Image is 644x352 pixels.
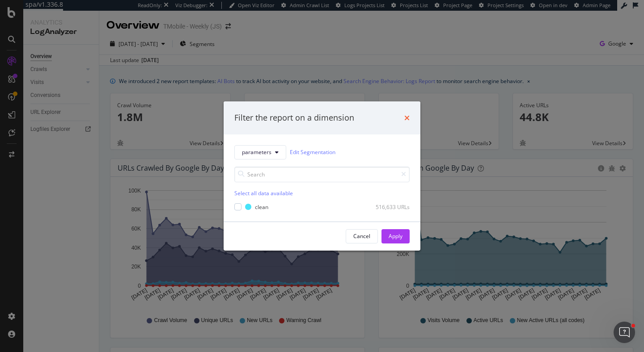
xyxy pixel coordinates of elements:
span: parameters [242,148,271,156]
div: Cancel [353,232,370,240]
button: parameters [234,145,286,159]
div: clean [255,203,268,211]
a: Edit Segmentation [290,147,335,157]
div: Filter the report on a dimension [234,112,354,124]
button: Apply [381,229,410,243]
div: Apply [389,232,402,240]
div: Select all data available [234,189,410,197]
div: 516,633 URLs [366,203,410,211]
button: Cancel [346,229,378,243]
div: times [404,112,410,124]
iframe: Intercom live chat [614,322,635,343]
input: Search [234,167,410,182]
div: modal [224,101,420,251]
